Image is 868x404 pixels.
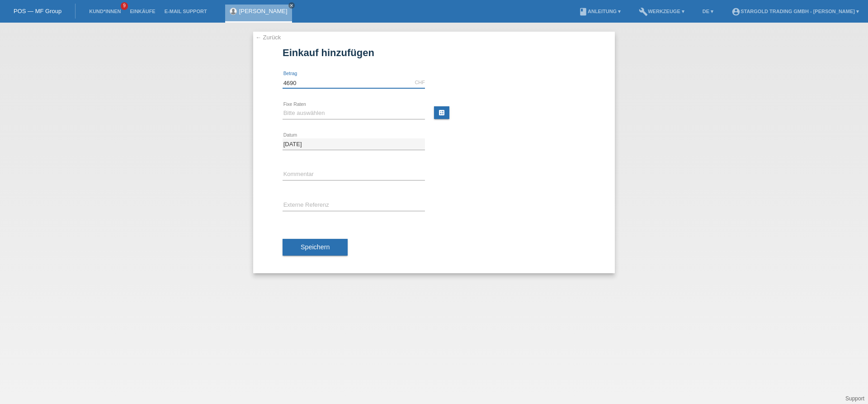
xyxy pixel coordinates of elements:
[639,7,648,16] i: build
[434,106,449,119] a: calculate
[283,239,348,256] button: Speichern
[288,2,295,9] a: close
[125,9,160,14] a: Einkäufe
[283,47,585,58] h1: Einkauf hinzufügen
[731,7,741,16] i: account_circle
[845,395,864,402] a: Support
[579,7,588,16] i: book
[85,9,125,14] a: Kund*innen
[301,243,330,251] span: Speichern
[574,9,625,14] a: bookAnleitung ▾
[698,9,718,14] a: DE ▾
[14,8,61,14] a: POS — MF Group
[239,8,288,14] a: [PERSON_NAME]
[121,2,128,10] span: 9
[255,34,281,41] a: ← Zurück
[727,9,863,14] a: account_circleStargold Trading GmbH - [PERSON_NAME] ▾
[289,3,294,8] i: close
[438,109,445,116] i: calculate
[160,9,212,14] a: E-Mail Support
[415,80,425,85] div: CHF
[634,9,689,14] a: buildWerkzeuge ▾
